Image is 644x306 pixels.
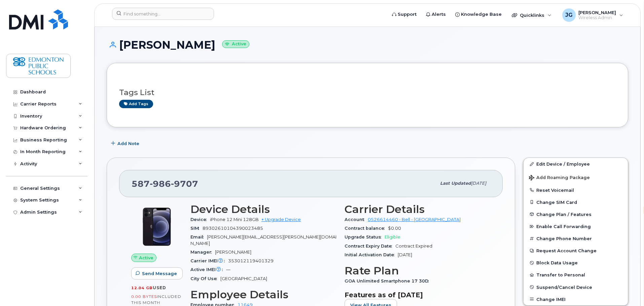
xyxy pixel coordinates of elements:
span: Contract Expiry Date [345,244,395,249]
span: Email [190,234,207,239]
button: Change SIM Card [524,196,628,208]
button: Request Account Change [524,245,628,257]
button: Suspend/Cancel Device [524,281,628,293]
span: used [153,285,166,290]
span: 12.04 GB [131,286,153,290]
button: Reset Voicemail [524,184,628,196]
span: Send Message [142,270,177,277]
span: 587 [132,179,198,189]
h3: Tags List [119,88,616,97]
span: Enable Call Forwarding [536,224,591,229]
h3: Device Details [190,203,336,215]
a: Add tags [119,100,153,108]
span: Upgrade Status [345,234,385,239]
h3: Features as of [DATE] [345,291,491,299]
span: SIM [190,226,203,231]
span: 986 [150,179,171,189]
a: + Upgrade Device [261,217,301,222]
span: Suspend/Cancel Device [536,285,592,290]
img: iPhone_12.jpg [137,207,177,247]
span: [GEOGRAPHIC_DATA] [220,276,267,281]
span: [DATE] [398,252,412,257]
span: Contract balance [345,226,388,231]
span: Active IMEI [190,267,226,272]
button: Change IMEI [524,293,628,305]
span: Add Roaming Package [529,175,590,181]
span: Account [345,217,368,222]
span: 9707 [171,179,198,189]
button: Transfer to Personal [524,269,628,281]
span: 353012119401329 [228,258,274,263]
button: Enable Call Forwarding [524,220,628,232]
h3: Employee Details [190,289,336,301]
span: Change Plan / Features [536,212,592,217]
span: Eligible [385,234,400,239]
button: Add Note [107,137,145,149]
button: Add Roaming Package [524,170,628,184]
span: GOA Unlimited Smartphone 17 30D [345,278,432,283]
a: Edit Device / Employee [524,158,628,170]
span: Add Note [117,140,139,147]
span: iPhone 12 Mini 128GB [210,217,259,222]
h1: [PERSON_NAME] [107,39,628,51]
span: included this month [131,294,181,305]
span: $0.00 [388,226,401,231]
span: Last updated [440,181,471,186]
span: Contract Expired [395,244,432,249]
span: — [226,267,230,272]
span: Device [190,217,210,222]
h3: Carrier Details [345,203,491,215]
span: [PERSON_NAME][EMAIL_ADDRESS][PERSON_NAME][DOMAIN_NAME] [190,234,336,246]
span: Active [139,255,153,261]
span: [DATE] [471,181,486,186]
span: City Of Use [190,276,220,281]
h3: Rate Plan [345,265,491,277]
a: 0526614460 - Bell - [GEOGRAPHIC_DATA] [368,217,461,222]
span: 89302610104390023485 [203,226,263,231]
span: 0.00 Bytes [131,294,157,299]
button: Send Message [131,267,183,279]
small: Active [222,40,249,48]
button: Change Plan / Features [524,208,628,220]
span: [PERSON_NAME] [215,250,251,255]
span: Manager [190,250,215,255]
button: Block Data Usage [524,257,628,269]
span: Carrier IMEI [190,258,228,263]
button: Change Phone Number [524,232,628,245]
span: Initial Activation Date [345,252,398,257]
